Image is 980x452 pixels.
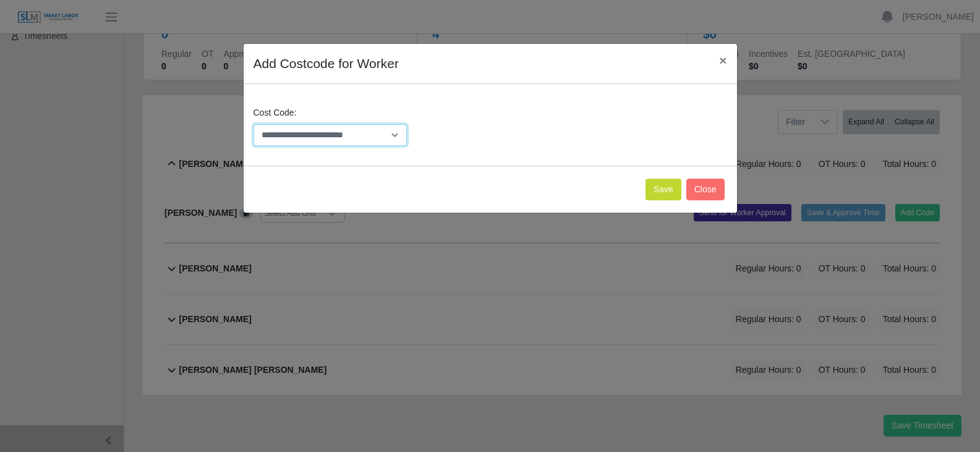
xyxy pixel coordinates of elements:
h4: Add Costcode for Worker [254,54,399,74]
button: Close [686,179,725,200]
button: Save [646,179,681,200]
button: Close [709,44,736,77]
label: Cost Code: [254,106,297,119]
span: × [719,53,726,67]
